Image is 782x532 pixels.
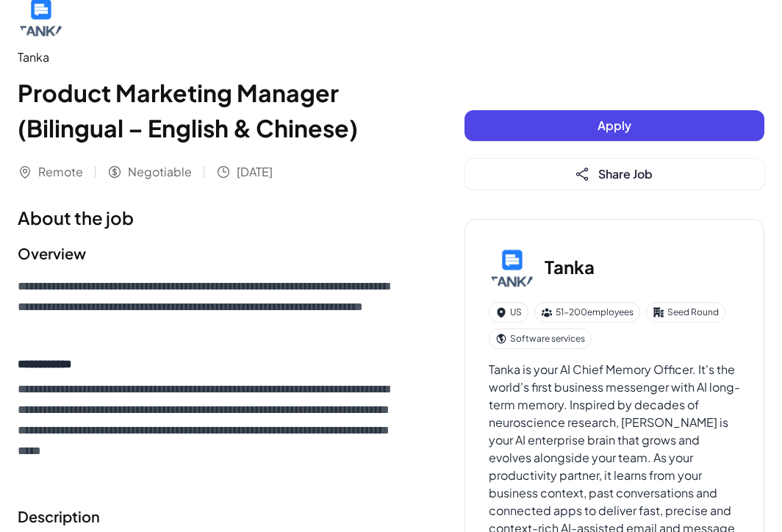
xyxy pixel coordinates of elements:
[38,163,83,181] span: Remote
[18,75,406,145] h1: Product Marketing Manager (Bilingual – English & Chinese)
[237,163,273,181] span: [DATE]
[464,110,764,141] button: Apply
[534,302,640,323] div: 51-200 employees
[18,48,406,66] div: Tanka
[464,159,764,190] button: Share Job
[18,204,406,231] h1: About the job
[489,302,528,323] div: US
[128,163,192,181] span: Negotiable
[18,242,406,265] h2: Overview
[489,243,536,290] img: Ta
[598,166,653,181] span: Share Job
[545,254,595,280] h3: Tanka
[598,118,631,133] span: Apply
[646,302,725,323] div: Seed Round
[18,506,406,528] h2: Description
[489,328,592,349] div: Software services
